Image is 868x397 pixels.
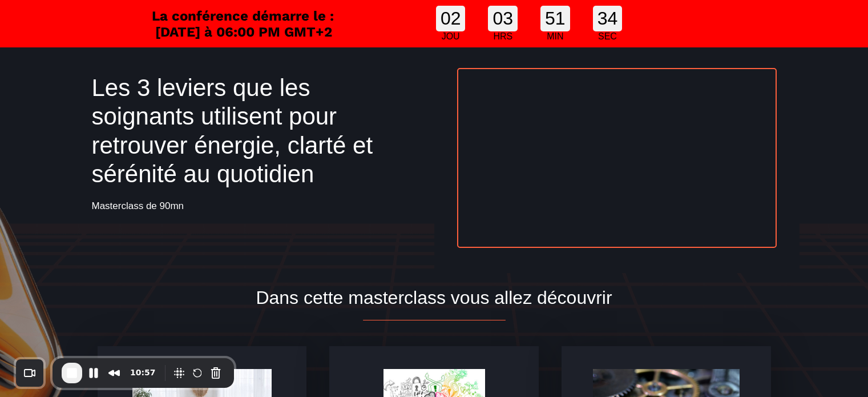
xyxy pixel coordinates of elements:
span: [DATE] à 06:00 PM GMT+2 [155,24,332,40]
h1: Dans cette masterclass vous allez découvrir [78,282,791,314]
div: 03 [488,6,518,31]
div: 51 [540,6,570,31]
div: 02 [436,6,466,31]
div: 34 [593,6,623,31]
span: La conférence démarre le : [152,8,334,24]
div: HRS [488,31,518,42]
div: SEC [593,31,623,42]
div: JOU [436,31,466,42]
div: MIN [540,31,570,42]
h1: Les 3 leviers que les soignants utilisent pour retrouver énergie, clarté et sérénité au quotidien [92,68,411,195]
h2: Masterclass de 90mn [92,195,411,218]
